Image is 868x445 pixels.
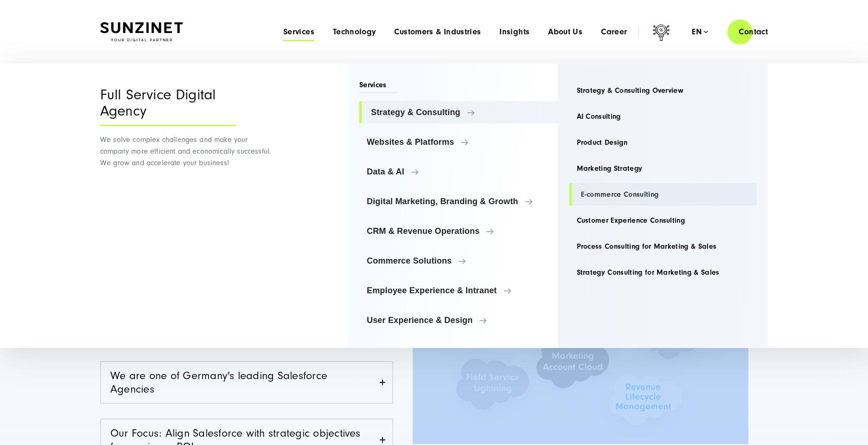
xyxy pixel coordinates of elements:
a: AI Consulting [569,105,757,128]
a: Product Design [569,131,757,154]
img: SUNZINET Full Service Digital Agentur [100,22,183,42]
span: Employee Experience & Intranet [367,286,551,295]
span: Data & AI [367,167,551,176]
a: CRM & Revenue Operations [359,220,558,242]
span: Digital Marketing, Branding & Growth [367,197,551,206]
span: User Experience & Design [367,316,551,325]
span: Commerce Solutions [367,256,551,265]
a: Strategy & Consulting Overview [569,79,757,102]
a: Career [601,27,627,37]
a: Marketing Strategy [569,157,757,180]
a: Services [283,27,314,37]
a: Employee Experience & Intranet [359,279,558,302]
a: Digital Marketing, Branding & Growth [359,190,558,213]
a: Data & AI [359,161,558,183]
a: Commerce Solutions [359,250,558,272]
a: Contact [728,19,779,45]
div: Full Service Digital Agency [100,87,236,126]
a: E-commerce Consulting [569,183,757,206]
a: Insights [499,27,530,37]
p: We solve complex challenges and make your company more efficient and economically successful. We ... [100,134,274,169]
a: User Experience & Design [359,309,558,331]
a: We are one of Germany's leading Salesforce Agencies [101,362,392,403]
a: Technology [333,27,376,37]
span: Strategy & Consulting [371,108,551,117]
a: Strategy & Consulting [359,101,558,123]
a: Strategy Consulting for Marketing & Sales [569,261,757,284]
a: Customer Experience Consulting [569,209,757,232]
div: en [692,27,708,37]
span: Services [359,80,398,93]
a: Websites & Platforms [359,131,558,153]
span: CRM & Revenue Operations [367,226,551,236]
a: Customers & Industries [394,27,481,37]
span: Websites & Platforms [367,137,551,147]
a: About Us [548,27,582,37]
a: Process Consulting for Marketing & Sales [569,235,757,258]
